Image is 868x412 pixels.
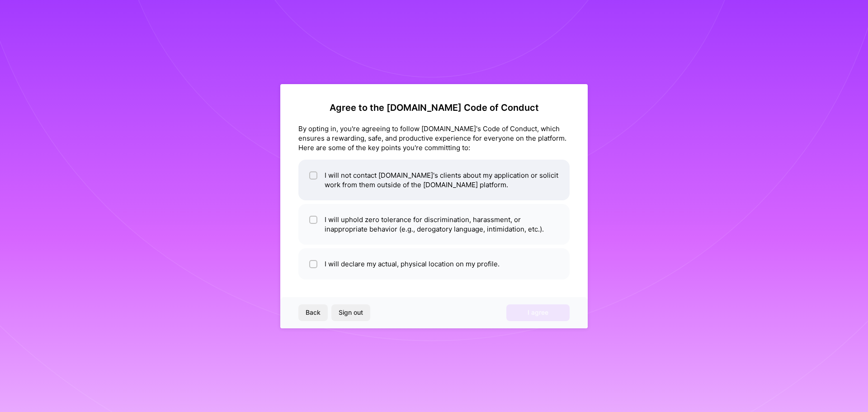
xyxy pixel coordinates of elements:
[306,308,321,317] span: Back
[298,304,328,321] button: Back
[331,304,370,321] button: Sign out
[298,102,570,113] h2: Agree to the [DOMAIN_NAME] Code of Conduct
[298,160,570,200] li: I will not contact [DOMAIN_NAME]'s clients about my application or solicit work from them outside...
[298,124,570,152] div: By opting in, you're agreeing to follow [DOMAIN_NAME]'s Code of Conduct, which ensures a rewardin...
[298,204,570,245] li: I will uphold zero tolerance for discrimination, harassment, or inappropriate behavior (e.g., der...
[339,308,363,317] span: Sign out
[298,248,570,279] li: I will declare my actual, physical location on my profile.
